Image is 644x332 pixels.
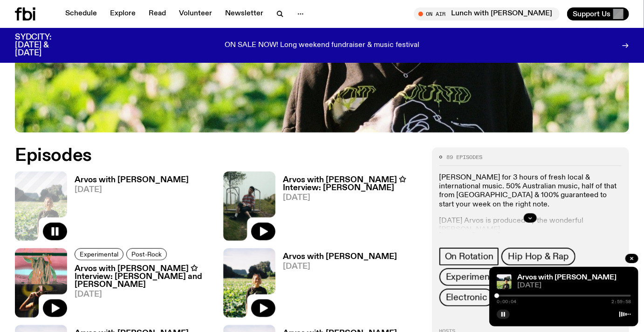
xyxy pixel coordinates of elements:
span: Post-Rock [131,251,162,258]
span: Support Us [573,10,610,18]
span: [DATE] [517,282,631,289]
span: [DATE] [283,194,420,202]
img: Bri is smiling and wearing a black t-shirt. She is standing in front of a lush, green field. Ther... [497,274,512,289]
a: Arvos with [PERSON_NAME][DATE] [275,253,397,318]
img: Split frame of Bhenji Ra and Karina Utomo mid performances [15,248,67,318]
span: Hip Hop & Rap [508,252,569,262]
h2: Episodes [15,147,421,164]
button: Support Us [567,7,629,20]
a: Hip Hop & Rap [501,248,575,266]
h3: Arvos with [PERSON_NAME] [283,253,397,261]
a: Arvos with [PERSON_NAME] [517,274,617,281]
a: On Rotation [439,248,499,266]
h3: Arvos with [PERSON_NAME] ✩ Interview: [PERSON_NAME] [283,176,420,192]
span: Experimental [446,272,500,282]
span: Electronic [446,292,487,303]
span: On Rotation [445,252,493,262]
a: Arvos with [PERSON_NAME] ✩ Interview: [PERSON_NAME][DATE] [275,176,420,241]
img: Bri is smiling and wearing a black t-shirt. She is standing in front of a lush, green field. Ther... [223,248,275,318]
a: Arvos with [PERSON_NAME][DATE] [67,176,189,241]
span: [DATE] [283,263,397,271]
a: Experimental [75,248,123,260]
a: Explore [104,7,141,20]
a: Schedule [60,7,103,20]
span: 0:00:04 [497,299,516,304]
h3: Arvos with [PERSON_NAME] ✩ Interview: [PERSON_NAME] and [PERSON_NAME] [75,265,212,289]
span: 2:59:58 [611,299,631,304]
a: Newsletter [219,7,269,20]
a: Post-Rock [126,248,167,260]
span: [DATE] [75,291,212,299]
a: Experimental [439,268,507,286]
span: [DATE] [75,186,189,194]
span: Experimental [80,251,118,258]
button: On AirLunch with [PERSON_NAME] [414,7,560,20]
img: Rich Brian sits on playground equipment pensively, feeling ethereal in a misty setting [223,172,275,241]
a: Electronic [439,289,494,306]
p: ON SALE NOW! Long weekend fundraiser & music festival [225,41,419,50]
h3: Arvos with [PERSON_NAME] [75,176,189,184]
h3: SYDCITY: [DATE] & [DATE] [15,33,75,57]
p: [PERSON_NAME] for 3 hours of fresh local & international music. ​50% Australian music, half of th... [439,173,622,209]
a: Volunteer [173,7,218,20]
span: 89 episodes [447,155,483,160]
a: Arvos with [PERSON_NAME] ✩ Interview: [PERSON_NAME] and [PERSON_NAME][DATE] [67,265,212,318]
a: Read [143,7,171,20]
